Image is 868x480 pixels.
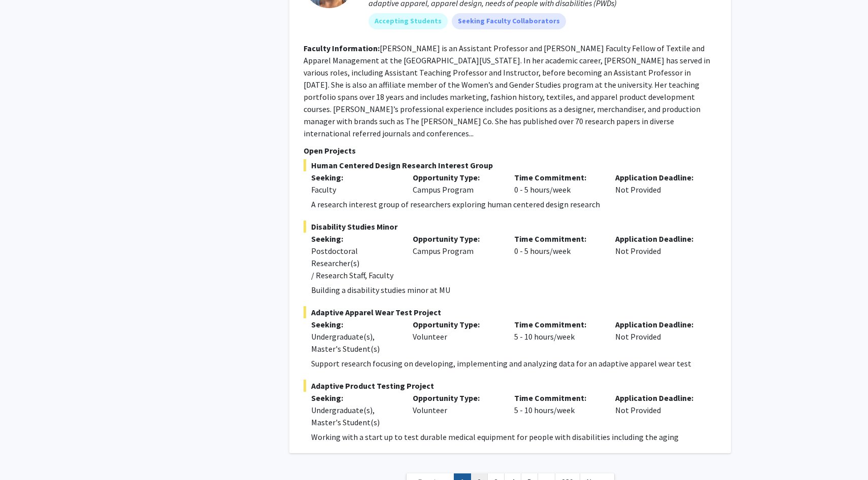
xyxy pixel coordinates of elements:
[311,198,717,210] p: A research interest group of researchers exploring human centered design research
[311,245,397,281] div: Postdoctoral Researcher(s) / Research Staff, Faculty
[507,392,608,428] div: 5 - 10 hours/week
[514,392,600,404] p: Time Commitment:
[608,171,709,196] div: Not Provided
[507,233,608,281] div: 0 - 5 hours/week
[304,43,710,138] fg-read-more: [PERSON_NAME] is an Assistant Professor and [PERSON_NAME] Faculty Fellow of Textile and Apparel M...
[311,404,397,428] div: Undergraduate(s), Master's Student(s)
[405,171,507,196] div: Campus Program
[608,318,709,355] div: Not Provided
[304,306,717,318] span: Adaptive Apparel Wear Test Project
[405,318,507,355] div: Volunteer
[452,13,566,29] mat-chip: Seeking Faculty Collaborators
[8,434,43,472] iframe: Chat
[311,330,397,355] div: Undergraduate(s), Master's Student(s)
[615,233,702,245] p: Application Deadline:
[514,233,600,245] p: Time Commitment:
[514,318,600,330] p: Time Commitment:
[413,171,499,183] p: Opportunity Type:
[615,171,702,183] p: Application Deadline:
[311,171,397,183] p: Seeking:
[311,284,717,296] p: Building a disability studies minor at MU
[615,318,702,330] p: Application Deadline:
[369,13,448,29] mat-chip: Accepting Students
[304,43,380,53] b: Faculty Information:
[405,233,507,281] div: Campus Program
[311,183,397,196] div: Faculty
[608,233,709,281] div: Not Provided
[304,220,717,233] span: Disability Studies Minor
[311,431,717,443] p: Working with a start up to test durable medical equipment for people with disabilities including ...
[413,233,499,245] p: Opportunity Type:
[405,392,507,428] div: Volunteer
[615,392,702,404] p: Application Deadline:
[507,171,608,196] div: 0 - 5 hours/week
[311,318,397,330] p: Seeking:
[413,392,499,404] p: Opportunity Type:
[514,171,600,183] p: Time Commitment:
[304,380,717,392] span: Adaptive Product Testing Project
[304,159,717,171] span: Human Centered Design Research Interest Group
[311,233,397,245] p: Seeking:
[304,144,717,157] p: Open Projects
[507,318,608,355] div: 5 - 10 hours/week
[311,357,717,370] p: Support research focusing on developing, implementing and analyzing data for an adaptive apparel ...
[413,318,499,330] p: Opportunity Type:
[311,392,397,404] p: Seeking:
[608,392,709,428] div: Not Provided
